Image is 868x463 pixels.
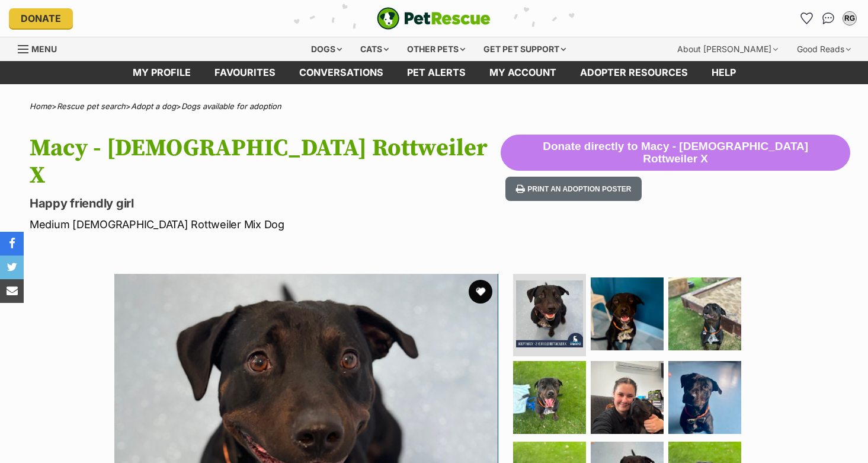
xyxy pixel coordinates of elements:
a: conversations [287,61,395,84]
a: Adopt a dog [131,101,176,111]
img: Photo of Macy 2 Year Old Rottweiler X [516,280,583,347]
img: logo-e224e6f780fb5917bec1dbf3a21bbac754714ae5b6737aabdf751b685950b380.svg [377,7,491,30]
button: Print an adoption poster [505,177,642,201]
a: Menu [18,37,65,59]
a: Home [30,101,52,111]
a: Dogs available for adoption [181,101,281,111]
a: My profile [121,61,203,84]
a: Help [700,61,748,84]
img: Photo of Macy 2 Year Old Rottweiler X [591,277,664,350]
img: chat-41dd97257d64d25036548639549fe6c8038ab92f7586957e7f3b1b290dea8141.svg [822,12,835,24]
div: RG [844,12,856,24]
p: Happy friendly girl [30,195,501,212]
button: My account [840,9,859,28]
img: Photo of Macy 2 Year Old Rottweiler X [668,277,741,350]
span: Menu [31,44,57,54]
div: Get pet support [475,37,574,61]
img: Photo of Macy 2 Year Old Rottweiler X [513,361,586,434]
a: Favourites [203,61,287,84]
a: PetRescue [377,7,491,30]
a: Pet alerts [395,61,478,84]
a: Donate [9,8,73,28]
a: Rescue pet search [57,101,126,111]
a: Favourites [797,9,816,28]
img: Photo of Macy 2 Year Old Rottweiler X [668,361,741,434]
div: Other pets [399,37,473,61]
h1: Macy - [DEMOGRAPHIC_DATA] Rottweiler X [30,135,501,189]
a: My account [478,61,568,84]
button: Donate directly to Macy - [DEMOGRAPHIC_DATA] Rottweiler X [501,135,850,171]
ul: Account quick links [797,9,859,28]
div: Cats [352,37,397,61]
div: About [PERSON_NAME] [669,37,786,61]
div: Dogs [303,37,350,61]
button: favourite [469,280,492,304]
div: Good Reads [789,37,859,61]
img: Photo of Macy 2 Year Old Rottweiler X [591,361,664,434]
a: Conversations [819,9,838,28]
a: Adopter resources [568,61,700,84]
p: Medium [DEMOGRAPHIC_DATA] Rottweiler Mix Dog [30,216,501,232]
